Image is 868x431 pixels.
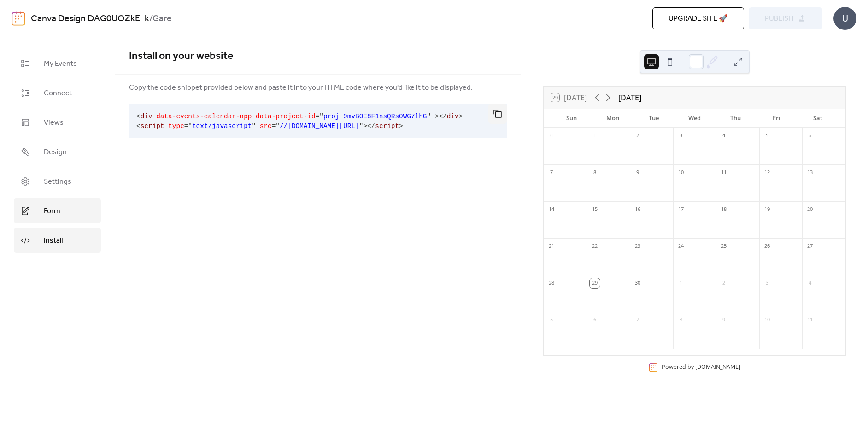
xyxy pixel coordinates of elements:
img: logo [12,11,25,26]
div: 2 [719,278,729,288]
div: 8 [590,168,600,178]
span: > [399,122,403,130]
span: Form [44,206,60,217]
div: Wed [674,109,715,128]
div: 19 [762,204,772,215]
div: 9 [719,315,729,325]
div: 15 [590,204,600,215]
div: 1 [590,131,600,141]
span: src [260,122,272,130]
div: 27 [805,241,815,251]
div: 10 [762,315,772,325]
div: U [833,7,856,30]
div: 6 [590,315,600,325]
div: 4 [805,278,815,288]
div: 22 [590,241,600,251]
span: script [141,122,164,130]
a: [DOMAIN_NAME] [695,363,740,371]
div: 21 [546,241,557,251]
span: Settings [44,176,71,187]
div: 30 [633,278,643,288]
span: Design [44,147,67,158]
span: Install on your website [129,46,233,66]
div: 20 [805,204,815,215]
div: 29 [590,278,600,288]
a: Design [14,140,101,164]
div: 14 [546,204,557,215]
span: > [363,122,367,130]
span: " [319,113,323,120]
span: </ [439,113,446,120]
div: Fri [756,109,797,128]
span: Upgrade site 🚀 [669,13,728,24]
span: Connect [44,88,72,99]
span: " [188,122,192,130]
span: " [359,122,364,130]
span: type [168,122,184,130]
div: 23 [633,241,643,251]
div: 17 [676,204,686,215]
div: 5 [546,315,557,325]
b: Gare [152,10,172,28]
span: div [447,113,459,120]
span: div [141,113,152,120]
div: 11 [805,315,815,325]
div: 13 [805,168,815,178]
div: Tue [633,109,674,128]
a: Install [14,228,101,253]
span: Views [44,117,64,128]
div: 31 [546,131,557,141]
span: script [375,122,399,130]
span: </ [367,122,375,130]
div: 24 [676,241,686,251]
a: Form [14,198,101,223]
span: Copy the code snippet provided below and paste it into your HTML code where you'd like it to be d... [129,82,473,93]
button: Upgrade site 🚀 [652,7,744,29]
span: = [272,122,276,130]
span: > [459,113,463,120]
div: 3 [762,278,772,288]
div: 5 [762,131,772,141]
span: data-project-id [256,113,316,120]
div: 18 [719,204,729,215]
span: proj_9mvB0E8F1nsQRs0WG7lhG [323,113,427,120]
div: 1 [676,278,686,288]
div: 16 [633,204,643,215]
a: Settings [14,169,101,194]
span: Install [44,235,63,246]
a: Canva Design DAG0UOZkE_k [31,10,149,28]
div: Sun [551,109,592,128]
span: " [276,122,280,130]
div: 9 [633,168,643,178]
div: Powered by [662,363,740,371]
div: 10 [676,168,686,178]
div: 26 [762,241,772,251]
span: = [184,122,188,130]
div: 7 [633,315,643,325]
span: data-events-calendar-app [156,113,252,120]
span: < [136,122,141,130]
span: = [316,113,320,120]
div: 11 [719,168,729,178]
a: My Events [14,51,101,76]
div: 28 [546,278,557,288]
div: [DATE] [618,92,641,103]
div: Mon [592,109,633,128]
div: 8 [676,315,686,325]
div: 12 [762,168,772,178]
div: 6 [805,131,815,141]
span: " [427,113,431,120]
span: My Events [44,58,77,70]
div: 2 [633,131,643,141]
div: 3 [676,131,686,141]
span: text/javascript [192,122,252,130]
a: Views [14,110,101,135]
div: 4 [719,131,729,141]
div: 25 [719,241,729,251]
div: 7 [546,168,557,178]
div: Thu [715,109,756,128]
span: > [435,113,439,120]
a: Connect [14,81,101,105]
div: Sat [797,109,838,128]
b: / [149,10,152,28]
